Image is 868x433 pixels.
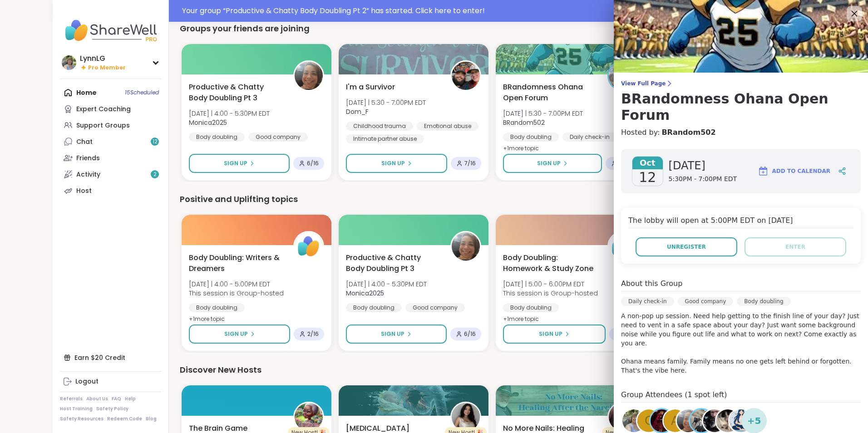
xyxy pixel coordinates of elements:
[772,167,830,175] span: Add to Calendar
[381,330,404,338] span: Sign Up
[747,414,761,428] span: + 5
[180,22,804,35] div: Groups your friends are joining
[346,252,440,274] span: Productive & Chatty Body Doubling Pt 3
[667,243,706,251] span: Unregister
[651,409,673,432] img: lyssa
[381,159,405,167] span: Sign Up
[86,396,108,402] a: About Us
[60,133,161,150] a: Chat12
[737,297,790,306] div: Body doubling
[346,289,384,298] b: Monica2025
[452,232,480,261] img: Monica2025
[189,82,283,103] span: Productive & Chatty Body Doubling Pt 3
[639,169,656,186] span: 12
[636,237,737,256] button: Unregister
[464,160,476,167] span: 7 / 16
[464,330,476,338] span: 6 / 16
[452,403,480,431] img: AnaKeilyLlaneza
[307,160,319,167] span: 6 / 16
[346,280,427,289] span: [DATE] | 4:00 - 5:30PM EDT
[60,166,161,182] a: Activity2
[346,325,447,344] button: Sign Up
[62,55,76,70] img: LynnLG
[669,175,737,184] span: 5:30PM - 7:00PM EDT
[621,127,861,138] h4: Hosted by:
[125,396,136,402] a: Help
[622,409,645,432] img: LynnLG
[189,154,290,173] button: Sign Up
[346,154,447,173] button: Sign Up
[248,133,308,142] div: Good company
[60,150,161,166] a: Friends
[621,389,861,403] h4: Group Attendees (1 spot left)
[452,62,480,90] img: Dom_F
[645,412,653,430] span: C
[503,303,559,312] div: Body doubling
[621,80,861,123] a: View Full PageBRandomness Ohana Open Forum
[537,159,561,167] span: Sign Up
[60,117,161,133] a: Support Groups
[609,232,637,261] img: ShareWell
[539,330,562,338] span: Sign Up
[503,118,545,127] b: BRandom502
[346,134,424,143] div: Intimate partner abuse
[503,280,598,289] span: [DATE] | 5:00 - 6:00PM EDT
[609,62,637,90] img: BRandom502
[60,15,161,46] img: ShareWell Nav Logo
[189,118,227,127] b: Monica2025
[153,171,157,178] span: 2
[405,303,465,312] div: Good company
[76,154,100,163] div: Friends
[224,330,248,338] span: Sign Up
[180,364,804,376] div: Discover New Hosts
[621,311,861,375] p: A non-pop up session. Need help getting to the finish line of your day? Just need to vent in a sa...
[295,403,323,431] img: nanny
[671,412,679,430] span: A
[295,62,323,90] img: Monica2025
[60,406,93,412] a: Host Training
[153,138,158,146] span: 12
[503,133,559,142] div: Body doubling
[60,374,161,390] a: Logout
[346,122,413,131] div: Childhood trauma
[703,409,726,432] img: Laurie_Ru
[690,409,713,432] img: Amie89
[503,252,597,274] span: Body Doubling: Homework & Study Zone
[75,377,99,386] div: Logout
[562,133,617,142] div: Daily check-in
[96,406,128,412] a: Safety Policy
[346,82,395,93] span: I'm a Survivor
[661,127,715,138] a: BRandom502
[307,330,319,338] span: 2 / 16
[745,237,846,256] button: Enter
[758,166,769,177] img: ShareWell Logomark
[621,278,682,289] h4: About this Group
[621,297,674,306] div: Daily check-in
[60,101,161,117] a: Expert Coaching
[189,280,284,289] span: [DATE] | 4:00 - 5:00PM EDT
[503,325,606,344] button: Sign Up
[621,80,861,87] span: View Full Page
[503,154,602,173] button: Sign Up
[76,121,130,130] div: Support Groups
[677,409,700,432] img: Monica2025
[346,98,426,107] span: [DATE] | 5:30 - 7:00PM EDT
[107,416,142,422] a: Redeem Code
[503,82,597,103] span: BRandomness Ohana Open Forum
[112,396,121,402] a: FAQ
[346,303,402,312] div: Body doubling
[60,416,104,422] a: Safety Resources
[182,5,810,16] div: Your group “ Productive & Chatty Body Doubling Pt 2 ” has started. Click here to enter!
[417,122,478,131] div: Emotional abuse
[730,409,752,432] img: Jayde444
[80,54,126,64] div: LynnLG
[678,297,734,306] div: Good company
[609,403,637,431] img: johndukejr
[503,109,583,118] span: [DATE] | 5:30 - 7:00PM EDT
[60,349,161,366] div: Earn $20 Credit
[60,396,83,402] a: Referrals
[60,182,161,199] a: Host
[189,133,245,142] div: Body doubling
[346,107,369,116] b: Dom_F
[180,193,804,206] div: Positive and Uplifting topics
